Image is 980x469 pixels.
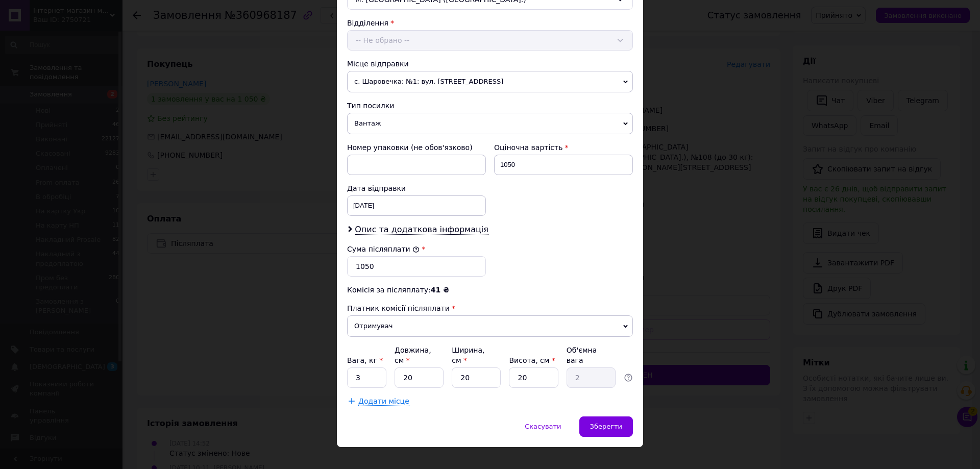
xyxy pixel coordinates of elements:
span: Платник комісії післяплати [347,304,450,312]
div: Об'ємна вага [567,345,616,365]
span: Вантаж [347,113,633,134]
label: Вага, кг [347,356,383,364]
div: Відділення [347,18,633,28]
div: Номер упаковки (не обов'язково) [347,142,486,153]
label: Довжина, см [395,346,431,364]
span: Додати місце [358,397,409,406]
span: с. Шаровечка: №1: вул. [STREET_ADDRESS] [347,71,633,92]
label: Ширина, см [452,346,484,364]
span: Скасувати [525,423,561,430]
div: Комісія за післяплату: [347,285,633,295]
span: Опис та додаткова інформація [355,225,488,235]
label: Висота, см [509,356,555,364]
div: Дата відправки [347,183,486,193]
span: Отримувач [347,315,633,337]
span: Місце відправки [347,60,409,68]
label: Сума післяплати [347,245,420,253]
span: Тип посилки [347,102,394,110]
div: Оціночна вартість [494,142,633,153]
span: Зберегти [590,423,622,430]
span: 41 ₴ [431,286,449,294]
